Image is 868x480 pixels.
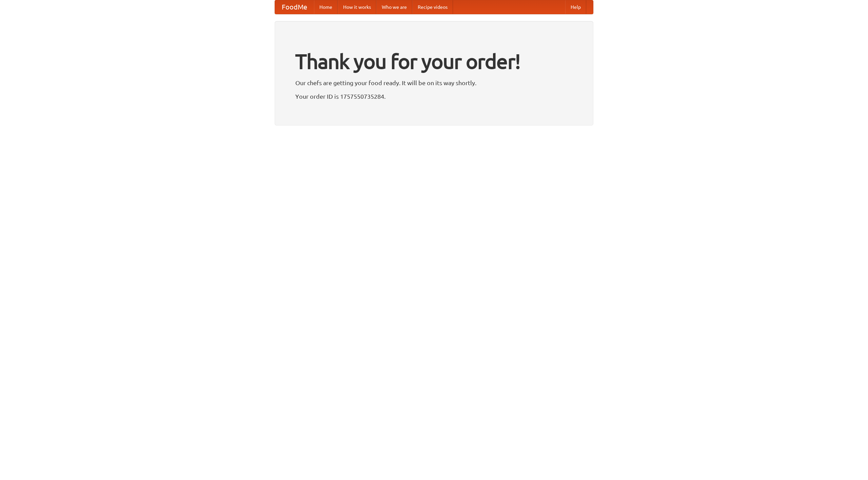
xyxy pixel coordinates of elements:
a: FoodMe [275,0,314,14]
a: Home [314,0,338,14]
a: Who we are [376,0,412,14]
h1: Thank you for your order! [295,45,573,78]
p: Your order ID is 1757550735284. [295,91,573,101]
a: Recipe videos [412,0,453,14]
p: Our chefs are getting your food ready. It will be on its way shortly. [295,78,573,88]
a: How it works [338,0,376,14]
a: Help [565,0,586,14]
